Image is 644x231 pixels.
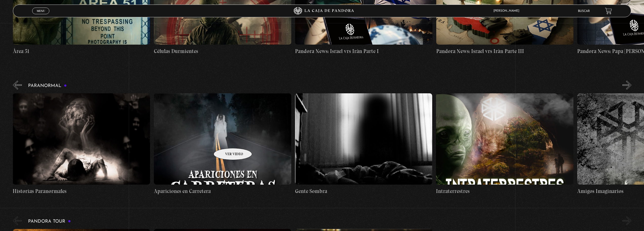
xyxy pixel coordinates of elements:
h4: Gente Sombra [295,187,432,195]
h4: Apariciones en Carretera [154,187,291,195]
span: Cerrar [35,14,47,17]
h4: Pandora News: Israel vrs Irán Parte III [436,47,574,55]
a: Buscar [578,10,590,13]
button: Previous [13,81,22,90]
span: [PERSON_NAME] [491,9,524,12]
a: Historias Paranormales [13,93,150,195]
button: Previous [13,216,22,225]
h3: Paranormal [28,83,67,88]
a: View your shopping cart [605,8,612,14]
button: Next [622,81,631,90]
a: Gente Sombra [295,93,432,195]
a: Intraterrestres [436,93,573,195]
a: Apariciones en Carretera [154,93,291,195]
h4: Intraterrestres [436,187,573,195]
span: Menu [37,9,45,12]
h4: Historias Paranormales [13,187,150,195]
h4: Células Durmientes [154,47,291,55]
button: Next [622,216,631,225]
h3: Pandora Tour [28,219,71,224]
h4: Pandora News: Israel vrs Irán Parte I [295,47,432,55]
h4: Área 51 [13,47,150,55]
